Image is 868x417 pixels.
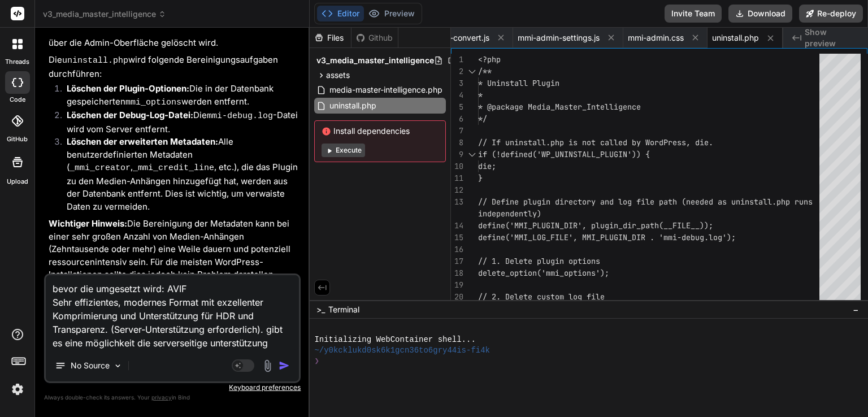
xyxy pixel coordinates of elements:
span: Show preview [805,27,859,49]
div: 3 [451,77,463,89]
button: Preview [364,6,419,21]
div: 19 [451,279,463,291]
button: Re-deploy [799,5,863,23]
span: Terminal [328,304,359,315]
strong: Löschen der erweiterten Metadaten: [67,136,218,147]
textarea: bevor die umgesetzt wird: AVIF Sehr effizientes, modernes Format mit exzellenter Komprimierung un... [46,275,299,350]
p: Die Bereinigung der Metadaten kann bei einer sehr großen Anzahl von Medien-Anhängen (Zehntausende... [49,218,298,281]
span: e. [704,137,713,147]
span: } [478,173,483,183]
span: Install dependencies [322,125,439,137]
span: if (!defined('WP_UNINSTALL_PLUGIN')) { [478,149,650,159]
span: v3_media_master_intelligence [43,8,166,20]
div: 18 [451,267,463,279]
div: Github [351,32,398,44]
span: >_ [316,304,325,315]
button: Execute [322,144,365,157]
label: threads [5,57,29,67]
strong: Wichtiger Hinweis: [49,218,127,229]
span: independently) [478,208,541,219]
span: mmi-admin-settings.js [518,32,600,44]
img: Pick Models [113,361,123,371]
img: settings [8,380,27,399]
div: Files [310,32,351,44]
span: // 1. Delete plugin options [478,256,600,266]
button: Editor [317,6,364,21]
span: media-master-intelligence.php [328,83,444,97]
span: uninstall.php [712,32,759,44]
label: code [10,95,25,105]
span: ); [704,220,713,231]
span: ~/y0kcklukd0sk6k1gcn36to6gry44is-fi4k [314,345,490,356]
code: _mmi_credit_line [133,163,214,173]
button: − [850,301,861,319]
span: // Define plugin directory and log file path (need [478,197,704,207]
div: 4 [451,89,463,101]
span: define('MMI_LOG_FILE', MMI_PLUGIN_DIR . 'mmi-debug [478,232,704,242]
code: mmi-debug.log [207,111,273,121]
button: Download [728,5,792,23]
div: 1 [451,54,463,66]
label: Upload [7,177,28,186]
li: Alle benutzerdefinierten Metadaten ( , , etc.), die das Plugin zu den Medien-Anhängen hinzugefügt... [58,136,298,213]
span: privacy [151,394,172,401]
div: 7 [451,125,463,137]
span: Initializing WebContainer shell... [314,335,475,345]
p: Die wird folgende Bereinigungsaufgaben durchführen: [49,54,298,80]
div: 13 [451,196,463,208]
div: 8 [451,137,463,149]
span: * @package Media_Master_Intelligence [478,102,641,112]
div: 11 [451,172,463,184]
div: 5 [451,101,463,113]
span: define('MMI_PLUGIN_DIR', plugin_dir_path(__FILE__) [478,220,704,231]
p: Always double-check its answers. Your in Bind [44,392,301,403]
div: 16 [451,244,463,255]
span: − [853,304,859,315]
span: v3_media_master_intelligence [316,55,434,66]
div: 10 [451,160,463,172]
div: 12 [451,184,463,196]
div: 15 [451,232,463,244]
div: 9 [451,149,463,160]
img: icon [279,360,290,371]
span: .log'); [704,232,736,242]
span: delete_option('mmi_options'); [478,268,609,278]
div: 14 [451,220,463,232]
div: Click to collapse the range. [465,66,479,77]
code: uninstall.php [62,56,128,66]
p: No Source [71,360,110,371]
li: Die -Datei wird vom Server entfernt. [58,109,298,136]
span: mmi-convert.js [435,32,489,44]
div: 2 [451,66,463,77]
div: 17 [451,255,463,267]
strong: Löschen der Plugin-Optionen: [67,83,189,94]
label: GitHub [7,134,28,144]
button: Invite Team [665,5,722,23]
span: // 2. Delete custom log file [478,292,605,302]
strong: Löschen der Debug-Log-Datei: [67,110,193,120]
code: mmi_options [125,98,181,107]
span: mmi-admin.css [628,32,684,44]
span: ed as uninstall.php runs [704,197,813,207]
img: attachment [261,359,274,372]
div: Click to collapse the range. [465,149,479,160]
span: die; [478,161,496,171]
div: 6 [451,113,463,125]
span: assets [326,69,350,81]
p: Keyboard preferences [44,383,301,392]
div: 20 [451,291,463,303]
span: <?php [478,54,501,64]
li: Die in der Datenbank gespeicherten werden entfernt. [58,82,298,109]
span: // If uninstall.php is not called by WordPress, di [478,137,704,147]
code: _mmi_creator [70,163,131,173]
span: * Uninstall Plugin [478,78,559,88]
span: uninstall.php [328,99,377,112]
span: ❯ [314,356,320,367]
